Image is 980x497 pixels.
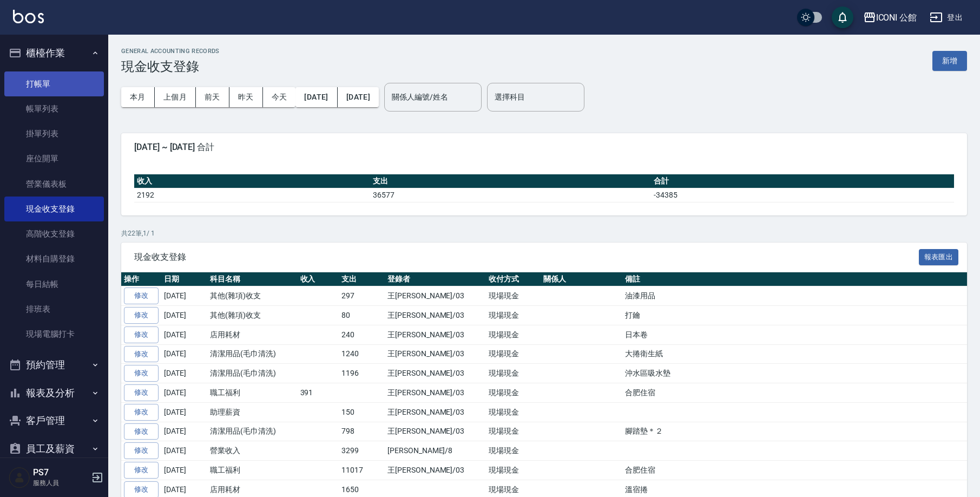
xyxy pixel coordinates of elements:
[925,8,967,28] button: 登出
[124,326,159,343] a: 修改
[9,467,30,488] img: Person
[161,402,207,422] td: [DATE]
[4,221,104,246] a: 高階收支登錄
[4,121,104,146] a: 掛單列表
[622,286,967,306] td: 油漆用品
[121,87,155,107] button: 本月
[338,87,379,107] button: [DATE]
[207,461,298,480] td: 職工福利
[385,402,486,422] td: 王[PERSON_NAME]/03
[4,172,104,197] a: 營業儀表板
[207,286,298,306] td: 其他(雜項)收支
[161,364,207,383] td: [DATE]
[207,325,298,344] td: 店用耗材
[339,286,385,306] td: 297
[155,87,196,107] button: 上個月
[298,383,339,403] td: 391
[161,383,207,403] td: [DATE]
[4,96,104,121] a: 帳單列表
[370,188,651,202] td: 36577
[932,51,967,71] button: 新增
[121,59,220,74] h3: 現金收支登錄
[161,325,207,344] td: [DATE]
[4,146,104,171] a: 座位開單
[161,286,207,306] td: [DATE]
[207,383,298,403] td: 職工福利
[134,142,954,153] span: [DATE] ~ [DATE] 合計
[4,435,104,463] button: 員工及薪資
[651,188,954,202] td: -34385
[385,364,486,383] td: 王[PERSON_NAME]/03
[622,364,967,383] td: 沖水區吸水墊
[124,462,159,479] a: 修改
[339,441,385,461] td: 3299
[161,441,207,461] td: [DATE]
[124,307,159,324] a: 修改
[385,422,486,441] td: 王[PERSON_NAME]/03
[4,297,104,322] a: 排班表
[124,287,159,304] a: 修改
[207,306,298,325] td: 其他(雜項)收支
[486,441,541,461] td: 現場現金
[622,272,967,286] th: 備註
[4,379,104,407] button: 報表及分析
[339,306,385,325] td: 80
[486,286,541,306] td: 現場現金
[339,364,385,383] td: 1196
[622,461,967,480] td: 合肥住宿
[263,87,296,107] button: 今天
[486,344,541,364] td: 現場現金
[124,423,159,440] a: 修改
[932,55,967,66] a: 新增
[134,188,370,202] td: 2192
[124,404,159,421] a: 修改
[161,461,207,480] td: [DATE]
[4,351,104,379] button: 預約管理
[121,48,220,55] h2: GENERAL ACCOUNTING RECORDS
[339,325,385,344] td: 240
[385,383,486,403] td: 王[PERSON_NAME]/03
[859,6,922,29] button: ICONI 公館
[385,306,486,325] td: 王[PERSON_NAME]/03
[207,364,298,383] td: 清潔用品(毛巾清洗)
[207,422,298,441] td: 清潔用品(毛巾清洗)
[4,407,104,435] button: 客戶管理
[876,11,917,24] div: ICONI 公館
[134,252,919,263] span: 現金收支登錄
[486,272,541,286] th: 收付方式
[486,383,541,403] td: 現場現金
[207,441,298,461] td: 營業收入
[486,364,541,383] td: 現場現金
[4,322,104,346] a: 現場電腦打卡
[124,365,159,382] a: 修改
[207,402,298,422] td: 助理薪資
[4,39,104,67] button: 櫃檯作業
[622,344,967,364] td: 大捲衛生紙
[124,384,159,401] a: 修改
[622,325,967,344] td: 日本卷
[134,174,370,188] th: 收入
[385,272,486,286] th: 登錄者
[339,402,385,422] td: 150
[161,422,207,441] td: [DATE]
[33,467,88,478] h5: PS7
[4,71,104,96] a: 打帳單
[4,197,104,221] a: 現金收支登錄
[919,251,959,261] a: 報表匯出
[832,6,853,28] button: save
[207,344,298,364] td: 清潔用品(毛巾清洗)
[13,10,44,23] img: Logo
[919,249,959,266] button: 報表匯出
[339,272,385,286] th: 支出
[651,174,954,188] th: 合計
[385,441,486,461] td: [PERSON_NAME]/8
[33,478,88,488] p: 服務人員
[385,286,486,306] td: 王[PERSON_NAME]/03
[541,272,622,286] th: 關係人
[486,402,541,422] td: 現場現金
[486,422,541,441] td: 現場現金
[4,246,104,271] a: 材料自購登錄
[121,272,161,286] th: 操作
[486,325,541,344] td: 現場現金
[124,442,159,459] a: 修改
